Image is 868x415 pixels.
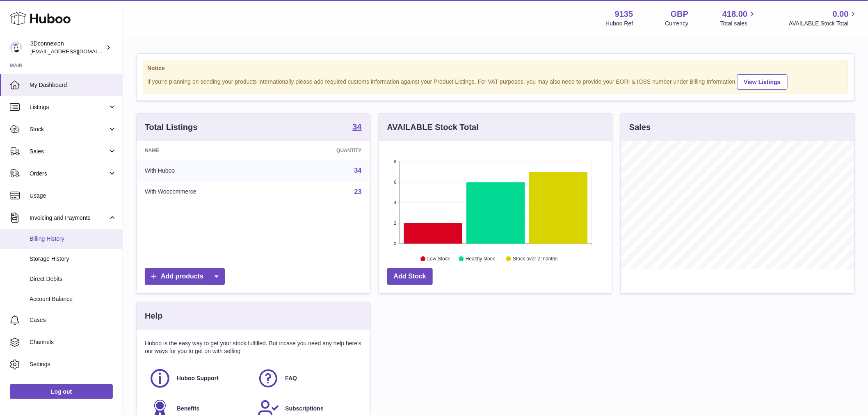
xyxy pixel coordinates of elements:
a: 418.00 Total sales [720,9,757,27]
span: Orders [30,170,108,178]
span: Billing History [30,235,116,243]
a: View Listings [737,74,788,90]
span: 418.00 [722,9,747,20]
a: Add Stock [387,268,433,285]
span: [EMAIL_ADDRESS][DOMAIN_NAME] [30,48,121,55]
span: Channels [30,338,116,346]
h3: Total Listings [145,122,198,133]
div: If you're planning on sending your products internationally please add required customs informati... [147,73,844,90]
strong: Notice [147,64,844,72]
span: Cases [30,316,116,324]
img: internalAdmin-9135@internal.huboo.com [10,41,22,54]
span: Listings [30,103,108,111]
a: 34 [354,167,362,174]
text: 6 [394,180,396,185]
span: Direct Debits [30,275,116,283]
span: Account Balance [30,295,116,303]
span: Huboo Support [177,374,219,382]
td: With Woocommerce [137,181,281,203]
text: 8 [394,159,396,164]
span: Benefits [177,405,199,413]
text: 4 [394,200,396,205]
span: Settings [30,360,116,368]
strong: GBP [671,9,688,20]
div: Huboo Ref [606,20,633,27]
a: FAQ [257,367,357,390]
text: 0 [394,241,396,246]
text: Healthy stock [466,256,496,262]
text: Low Stock [427,256,450,262]
text: Stock over 2 months [513,256,557,262]
a: Huboo Support [149,367,249,390]
a: Log out [10,384,113,399]
h3: Sales [629,122,651,133]
th: Name [137,141,281,160]
div: Currency [665,20,689,27]
span: Storage History [30,255,116,263]
span: Stock [30,125,108,133]
text: 2 [394,221,396,226]
strong: 9135 [615,9,633,20]
span: My Dashboard [30,81,116,89]
span: Sales [30,148,108,155]
span: 0.00 [833,9,849,20]
span: FAQ [285,374,297,382]
p: Huboo is the easy way to get your stock fulfilled. But incase you need any help here's our ways f... [145,340,362,355]
div: 3Dconnexion [30,40,104,55]
a: Add products [145,268,225,285]
td: With Huboo [137,160,281,181]
h3: AVAILABLE Stock Total [387,122,479,133]
th: Quantity [281,141,370,160]
h3: Help [145,310,162,322]
span: AVAILABLE Stock Total [789,20,858,27]
span: Subscriptions [285,405,323,413]
a: 0.00 AVAILABLE Stock Total [789,9,858,27]
strong: 34 [352,123,361,131]
span: Usage [30,192,116,200]
span: Total sales [720,20,757,27]
span: Invoicing and Payments [30,214,108,222]
a: 23 [354,188,362,195]
a: 34 [352,123,361,132]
